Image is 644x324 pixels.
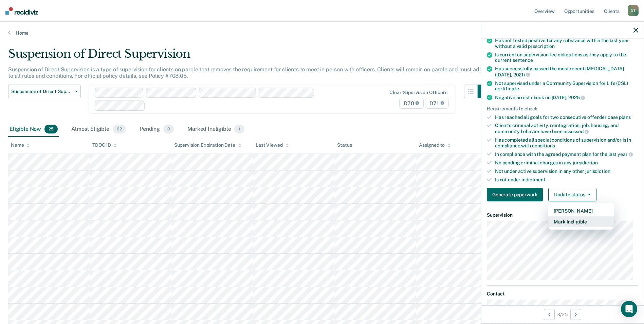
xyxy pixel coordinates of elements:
[495,38,638,49] div: Has not tested positive for any substance within the last year without a valid
[8,66,490,79] p: Suspension of Direct Supervision is a type of supervision for clients on parole that removes the ...
[256,142,289,148] div: Last Viewed
[8,47,491,66] div: Suspension of Direct Supervision
[628,5,639,16] div: D T
[495,66,638,77] div: Has successfully passed the most recent [MEDICAL_DATA] ([DATE],
[11,89,72,94] span: Suspension of Direct Supervision
[619,114,630,120] span: plans
[570,309,581,320] button: Next Opportunity
[487,106,638,112] div: Requirements to check
[186,122,246,137] div: Marked Ineligible
[425,98,448,109] span: D71
[495,177,638,183] div: Is not under
[564,129,589,134] span: assessed
[337,142,352,148] div: Status
[618,151,632,157] span: year
[234,125,244,133] span: 1
[487,212,638,218] dt: Supervision
[573,160,597,165] span: jursidiction
[521,177,546,182] span: indictment
[92,142,117,148] div: TDOC ID
[495,94,638,101] div: Negative arrest check on [DATE],
[495,123,638,134] div: Client’s criminal activity, reintegration, job, housing, and community behavior have been
[544,309,555,320] button: Previous Opportunity
[138,122,175,137] div: Pending
[8,122,59,137] div: Eligible Now
[389,90,447,95] div: Clear supervision officers
[174,142,241,148] div: Supervision Expiration Date
[548,216,614,227] button: Mark Ineligible
[5,7,38,15] img: Recidiviz
[487,188,546,201] a: Navigate to form link
[495,52,638,64] div: Is current on supervision fee obligations as they apply to the current
[568,95,585,100] span: 2025
[11,142,30,148] div: Name
[532,143,555,148] span: conditions
[487,188,543,201] button: Generate paperwork
[495,137,638,149] div: Has completed all special conditions of supervision and/or is in compliance with
[585,168,610,174] span: jurisdiction
[513,72,530,77] span: 2021)
[399,98,424,109] span: D70
[163,125,174,133] span: 0
[495,114,638,120] div: Has reached all goals for two consecutive offender case
[495,86,519,91] span: certificate
[495,160,638,166] div: No pending criminal charges in any
[548,205,614,216] button: [PERSON_NAME]
[621,301,637,317] div: Open Intercom Messenger
[419,142,451,148] div: Assigned to
[487,291,638,297] dt: Contact
[495,151,638,157] div: In compliance with the agreed payment plan for the last
[513,57,533,63] span: sentence
[528,43,555,49] span: prescription
[495,168,638,174] div: Not under active supervision in any other
[44,125,58,133] span: 25
[548,188,596,201] button: Update status
[481,305,644,323] div: 3 / 25
[495,80,638,92] div: Not supervised under a Community Supervision for Life (CSL)
[70,122,127,137] div: Almost Eligible
[8,30,636,36] a: Home
[113,125,126,133] span: 62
